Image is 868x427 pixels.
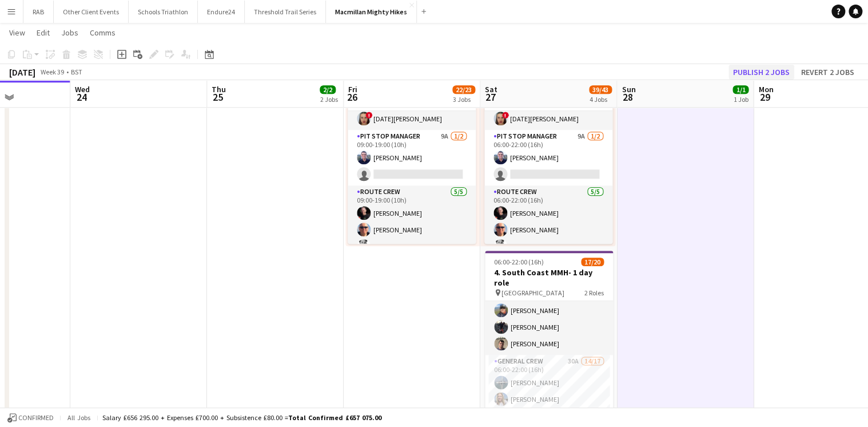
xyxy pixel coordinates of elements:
button: Schools Triathlon [129,1,198,23]
div: BST [71,68,82,76]
button: Threshold Trail Series [245,1,326,23]
div: 3 Jobs [453,95,475,104]
span: [GEOGRAPHIC_DATA] [501,288,564,297]
span: 06:00-22:00 (16h) [494,258,544,266]
app-card-role: Pit Stop Manager9A1/206:00-22:00 (16h)[PERSON_NAME] [484,130,612,185]
span: 1/1 [732,85,748,94]
button: Other Client Events [54,1,129,23]
span: 39/43 [589,85,612,94]
button: RAB [23,1,54,23]
div: 4 Jobs [590,95,611,104]
span: Wed [75,84,90,94]
a: View [5,25,30,40]
button: Confirmed [6,412,55,424]
app-card-role: Pit Stop Manager9A1/209:00-19:00 (10h)[PERSON_NAME] [348,130,476,185]
span: Total Confirmed £657 075.00 [288,413,381,422]
span: ! [365,112,372,118]
span: 25 [210,90,226,104]
span: Comms [90,27,116,38]
span: Mon [758,84,773,94]
button: Macmillan Mighty Hikes [326,1,417,23]
h3: 4. South Coast MMH- 1 day role [485,267,613,288]
div: [DATE] [9,66,35,78]
a: Edit [32,25,54,40]
span: Week 39 [38,68,66,76]
span: Jobs [61,27,78,38]
a: Comms [85,25,120,40]
app-job-card: 06:00-22:00 (16h)17/204. South Coast MMH- 1 day role [GEOGRAPHIC_DATA]2 RolesDriver3/306:00-22:00... [485,251,613,420]
span: 2 Roles [584,288,604,297]
span: Sat [485,84,497,94]
span: 27 [483,90,497,104]
span: Thu [212,84,226,94]
a: Jobs [57,25,83,40]
app-card-role: Route Crew5/506:00-22:00 (16h)[PERSON_NAME][PERSON_NAME][PERSON_NAME] [484,185,612,291]
button: Publish 2 jobs [728,65,794,80]
app-job-card: Updated09:00-21:00 (12h)20/21 [GEOGRAPHIC_DATA]6 Roles![PERSON_NAME][PERSON_NAME]![DATE][PERSON_N... [348,74,476,244]
span: 2/2 [320,85,336,94]
span: 17/20 [581,258,604,266]
button: Endure24 [198,1,245,23]
span: 26 [347,90,357,104]
span: 28 [620,90,635,104]
app-job-card: Updated06:00-22:00 (16h)20/21 [GEOGRAPHIC_DATA]6 Roles![PERSON_NAME][PERSON_NAME]![DATE][PERSON_N... [484,74,612,244]
span: Confirmed [18,414,54,422]
app-card-role: Driver3/306:00-22:00 (16h)[PERSON_NAME][PERSON_NAME][PERSON_NAME] [485,283,613,355]
span: View [9,27,25,38]
div: Salary £656 295.00 + Expenses £700.00 + Subsistence £80.00 = [102,413,381,422]
span: Sun [622,84,635,94]
span: 29 [756,90,773,104]
app-card-role: Route Crew5/509:00-19:00 (10h)[PERSON_NAME][PERSON_NAME][PERSON_NAME] [348,185,476,291]
span: 24 [73,90,90,104]
button: Revert 2 jobs [797,65,859,80]
span: ! [502,112,509,118]
div: 1 Job [733,95,748,104]
span: All jobs [65,413,93,422]
div: 2 Jobs [320,95,338,104]
span: Edit [37,27,50,38]
span: Fri [348,84,357,94]
span: 22/23 [452,85,475,94]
